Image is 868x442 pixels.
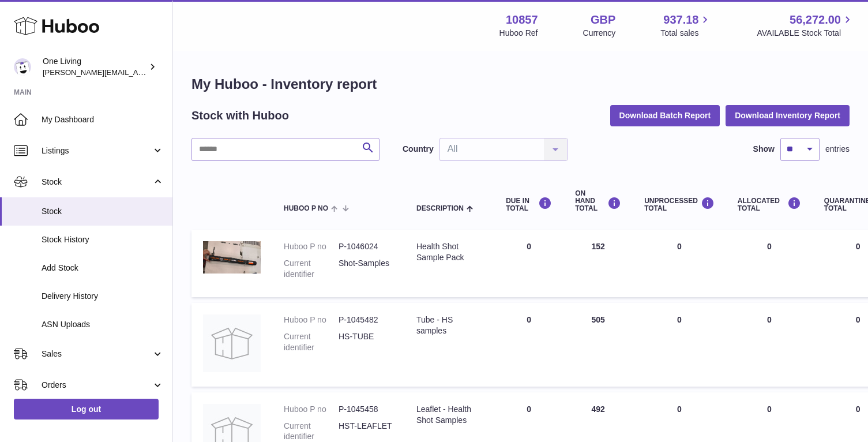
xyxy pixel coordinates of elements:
dt: Huboo P no [284,241,339,252]
span: Huboo P no [284,205,328,212]
img: product image [203,241,261,274]
dt: Huboo P no [284,404,339,415]
h2: Stock with Huboo [191,108,289,123]
span: Stock [42,177,152,188]
div: Huboo Ref [499,28,538,39]
div: Tube - HS samples [416,314,483,336]
dd: HS-TUBE [339,331,393,353]
span: Description [416,205,464,212]
div: Health Shot Sample Pack [416,241,483,263]
td: 0 [494,303,563,387]
dd: P-1046024 [339,241,393,252]
span: Sales [42,349,152,359]
label: Show [753,144,775,155]
td: 0 [633,230,726,297]
span: ASN Uploads [42,319,164,330]
button: Download Batch Report [610,105,720,126]
dd: Shot-Samples [339,258,393,280]
span: [PERSON_NAME][EMAIL_ADDRESS][DOMAIN_NAME] [43,68,231,77]
div: One Living [43,56,146,78]
img: Jessica@oneliving.com [14,58,31,76]
button: Download Inventory Report [726,105,850,126]
td: 152 [563,230,633,297]
span: Add Stock [42,263,164,274]
span: 0 [856,404,861,414]
dd: P-1045458 [339,404,393,415]
span: My Dashboard [42,114,164,125]
span: Stock History [42,234,164,245]
img: product image [203,314,261,372]
label: Country [403,144,434,155]
td: 505 [563,303,633,387]
td: 0 [633,303,726,387]
div: ALLOCATED Total [738,197,801,212]
td: 0 [726,303,813,387]
div: Currency [583,28,616,39]
span: 0 [856,315,861,324]
a: 56,272.00 AVAILABLE Stock Total [757,12,854,39]
div: DUE IN TOTAL [506,197,552,212]
dt: Current identifier [284,331,339,353]
strong: 10857 [506,12,538,28]
div: ON HAND Total [575,190,621,213]
a: Log out [14,399,159,419]
span: Total sales [660,28,712,39]
span: Listings [42,145,152,156]
div: Leaflet - Health Shot Samples [416,404,483,426]
span: 0 [856,242,861,251]
div: UNPROCESSED Total [644,197,715,212]
span: Delivery History [42,291,164,302]
span: 937.18 [663,12,698,28]
td: 0 [494,230,563,297]
span: Stock [42,206,164,217]
dd: P-1045482 [339,314,393,325]
td: 0 [726,230,813,297]
dt: Current identifier [284,258,339,280]
span: AVAILABLE Stock Total [757,28,854,39]
h1: My Huboo - Inventory report [191,75,850,93]
strong: GBP [591,12,615,28]
dt: Huboo P no [284,314,339,325]
span: 56,272.00 [790,12,841,28]
span: entries [825,144,850,155]
a: 937.18 Total sales [660,12,712,39]
span: Orders [42,380,152,391]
